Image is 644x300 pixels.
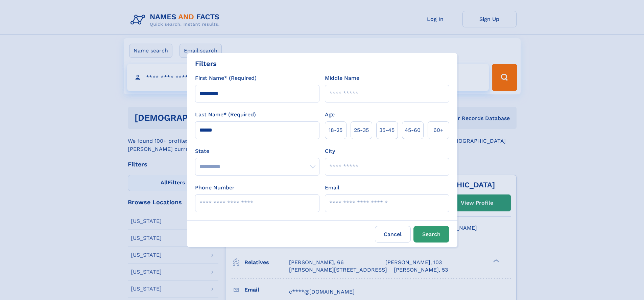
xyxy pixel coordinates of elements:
span: 25‑35 [354,126,369,134]
div: Filters [195,59,217,69]
button: Search [413,226,449,243]
label: Last Name* (Required) [195,111,256,119]
label: First Name* (Required) [195,74,257,82]
label: Phone Number [195,184,235,192]
span: 18‑25 [329,126,342,134]
label: Middle Name [325,74,359,82]
label: State [195,147,319,155]
label: Cancel [375,226,411,243]
label: Age [325,111,335,119]
span: 60+ [433,126,444,134]
span: 35‑45 [379,126,395,134]
label: Email [325,184,339,192]
span: 45‑60 [405,126,421,134]
label: City [325,147,335,155]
